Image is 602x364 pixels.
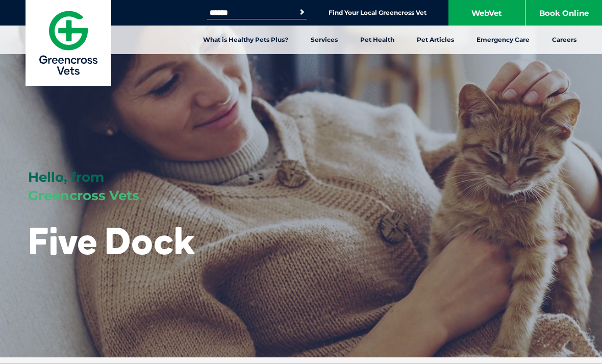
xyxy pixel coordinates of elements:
a: Pet Health [349,26,406,54]
h1: Five Dock [28,221,195,261]
button: Search [297,7,307,17]
a: Emergency Care [465,26,541,54]
a: Find Your Local Greencross Vet [329,9,427,17]
span: Hello, from [28,169,104,185]
span: Greencross Vets [28,187,139,204]
a: Careers [541,26,588,54]
a: Services [299,26,349,54]
a: What is Healthy Pets Plus? [192,26,299,54]
a: Pet Articles [406,26,465,54]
